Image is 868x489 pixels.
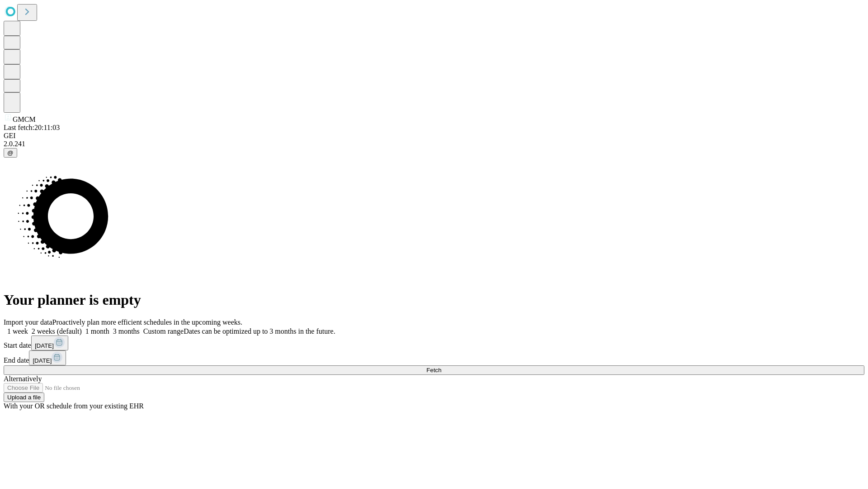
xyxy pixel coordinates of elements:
[7,149,14,156] span: @
[143,327,184,335] span: Custom range
[33,357,52,364] span: [DATE]
[4,365,864,375] button: Fetch
[184,327,335,335] span: Dates can be optimized up to 3 months in the future.
[4,336,864,350] div: Start date
[7,327,28,335] span: 1 week
[4,350,864,365] div: End date
[4,393,44,402] button: Upload a file
[13,115,36,123] span: GMCM
[426,367,441,374] span: Fetch
[52,318,242,326] span: Proactively plan more efficient schedules in the upcoming weeks.
[113,327,140,335] span: 3 months
[35,342,54,349] span: [DATE]
[32,327,82,335] span: 2 weeks (default)
[4,148,17,158] button: @
[4,140,864,148] div: 2.0.241
[4,292,864,308] h1: Your planner is empty
[4,124,60,131] span: Last fetch: 20:11:03
[29,350,66,365] button: [DATE]
[4,375,42,383] span: Alternatively
[4,318,52,326] span: Import your data
[4,132,864,140] div: GEI
[31,336,68,350] button: [DATE]
[4,402,144,410] span: With your OR schedule from your existing EHR
[85,327,109,335] span: 1 month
